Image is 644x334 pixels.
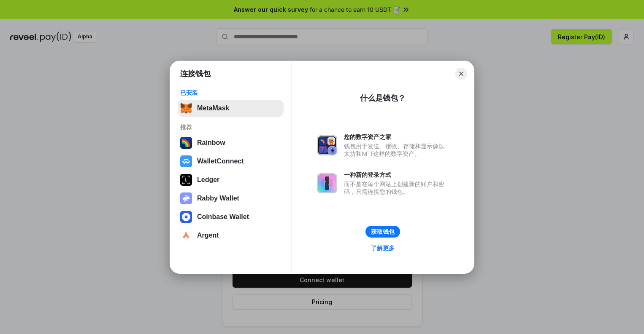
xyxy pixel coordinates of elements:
img: svg+xml,%3Csvg%20xmlns%3D%22http%3A%2F%2Fwww.w3.org%2F2000%2Fsvg%22%20fill%3D%22none%22%20viewBox... [317,173,337,193]
div: 了解更多 [371,244,395,252]
div: Rainbow [197,139,225,147]
div: 已安装 [180,89,281,96]
button: Close [455,68,467,80]
img: svg+xml,%3Csvg%20width%3D%2228%22%20height%3D%2228%22%20viewBox%3D%220%200%2028%2028%22%20fill%3D... [180,230,192,241]
div: WalletConnect [197,158,244,165]
div: Coinbase Wallet [197,213,249,221]
button: Rabby Wallet [178,190,284,207]
div: Argent [197,232,219,239]
button: MetaMask [178,100,284,117]
button: 获取钱包 [365,226,400,238]
img: svg+xml,%3Csvg%20width%3D%2228%22%20height%3D%2228%22%20viewBox%3D%220%200%2028%2028%22%20fill%3D... [180,155,192,167]
img: svg+xml,%3Csvg%20fill%3D%22none%22%20height%3D%2233%22%20viewBox%3D%220%200%2035%2033%22%20width%... [180,102,192,114]
div: 而不是在每个网站上创建新的账户和密码，只需连接您的钱包。 [344,180,449,195]
div: MetaMask [197,104,229,112]
div: 什么是钱包？ [360,93,406,103]
div: 您的数字资产之家 [344,133,449,141]
img: svg+xml,%3Csvg%20width%3D%22120%22%20height%3D%22120%22%20viewBox%3D%220%200%20120%20120%22%20fil... [180,137,192,149]
div: 推荐 [180,123,281,131]
img: svg+xml,%3Csvg%20width%3D%2228%22%20height%3D%2228%22%20viewBox%3D%220%200%2028%2028%22%20fill%3D... [180,211,192,223]
h1: 连接钱包 [180,69,211,79]
div: 钱包用于发送、接收、存储和显示像以太坊和NFT这样的数字资产。 [344,142,449,158]
img: svg+xml,%3Csvg%20xmlns%3D%22http%3A%2F%2Fwww.w3.org%2F2000%2Fsvg%22%20fill%3D%22none%22%20viewBox... [317,135,337,155]
div: Rabby Wallet [197,195,239,202]
button: WalletConnect [178,153,284,170]
img: svg+xml,%3Csvg%20xmlns%3D%22http%3A%2F%2Fwww.w3.org%2F2000%2Fsvg%22%20width%3D%2228%22%20height%3... [180,174,192,186]
button: Rainbow [178,134,284,151]
img: svg+xml,%3Csvg%20xmlns%3D%22http%3A%2F%2Fwww.w3.org%2F2000%2Fsvg%22%20fill%3D%22none%22%20viewBox... [180,192,192,204]
a: 了解更多 [366,243,400,254]
div: 一种新的登录方式 [344,171,449,179]
button: Argent [178,227,284,244]
button: Coinbase Wallet [178,208,284,225]
div: 获取钱包 [371,228,395,235]
button: Ledger [178,171,284,188]
div: Ledger [197,176,219,184]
